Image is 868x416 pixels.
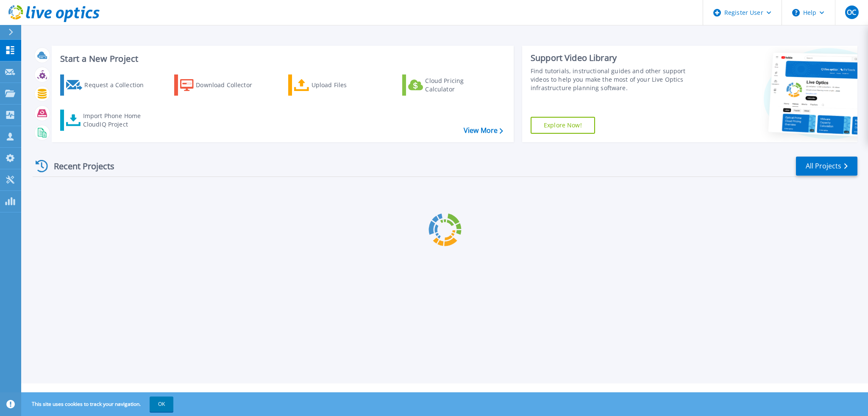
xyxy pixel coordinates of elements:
div: Recent Projects [33,156,126,176]
div: Request a Collection [84,77,152,94]
a: All Projects [796,157,857,176]
span: OC [847,9,856,16]
a: Request a Collection [60,74,155,96]
div: Cloud Pricing Calculator [425,77,493,94]
a: View More [464,127,503,135]
span: This site uses cookies to track your navigation. [23,397,173,412]
a: Explore Now! [531,117,595,134]
h3: Start a New Project [60,54,503,63]
div: Download Collector [196,77,264,94]
a: Cloud Pricing Calculator [402,74,497,96]
a: Upload Files [288,74,383,96]
button: OK [150,397,173,412]
div: Find tutorials, instructional guides and other support videos to help you make the most of your L... [531,67,702,92]
div: Import Phone Home CloudIQ Project [83,112,149,129]
a: Download Collector [174,74,269,96]
div: Upload Files [312,77,379,94]
div: Support Video Library [531,52,702,63]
